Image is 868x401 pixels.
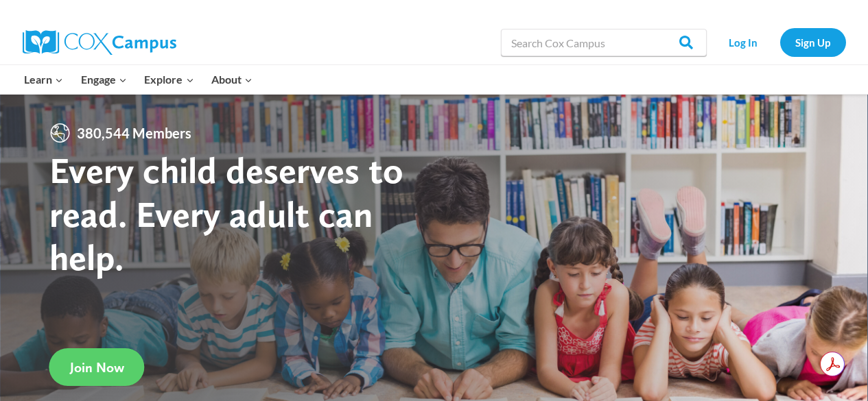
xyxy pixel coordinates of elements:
span: About [211,71,253,88]
span: Learn [24,71,63,88]
span: Engage [81,71,127,88]
span: 380,544 Members [71,122,197,144]
span: Explore [144,71,193,88]
a: Log In [714,28,773,56]
a: Sign Up [780,28,846,56]
img: Cox Campus [23,30,176,55]
nav: Primary Navigation [16,65,261,94]
a: Join Now [49,348,145,386]
input: Search Cox Campus [501,29,707,56]
strong: Every child deserves to read. Every adult can help. [49,148,403,279]
nav: Secondary Navigation [714,28,846,56]
span: Join Now [70,359,124,376]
